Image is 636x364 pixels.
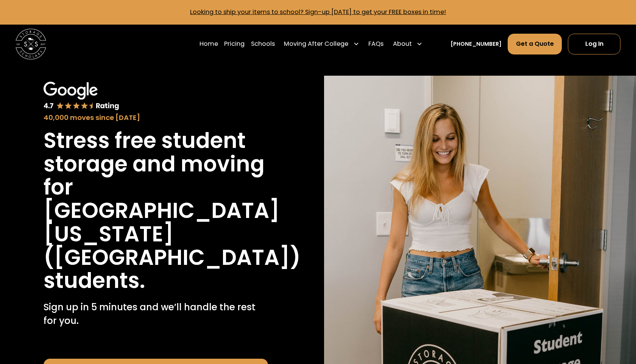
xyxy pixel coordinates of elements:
[393,39,412,48] div: About
[224,33,245,55] a: Pricing
[284,39,348,48] div: Moving After College
[16,29,47,60] img: Storage Scholars main logo
[44,269,145,292] h1: students.
[44,112,268,123] div: 40,000 moves since [DATE]
[251,33,275,55] a: Schools
[508,34,562,54] a: Get a Quote
[44,82,119,111] img: Google 4.7 star rating
[44,129,268,199] h1: Stress free student storage and moving for
[368,33,383,55] a: FAQs
[450,40,502,48] a: [PHONE_NUMBER]
[44,300,268,328] p: Sign up in 5 minutes and we’ll handle the rest for you.
[568,34,620,54] a: Log In
[200,33,218,55] a: Home
[190,8,446,16] a: Looking to ship your items to school? Sign-up [DATE] to get your FREE boxes in time!
[44,199,301,269] h1: [GEOGRAPHIC_DATA][US_STATE] ([GEOGRAPHIC_DATA])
